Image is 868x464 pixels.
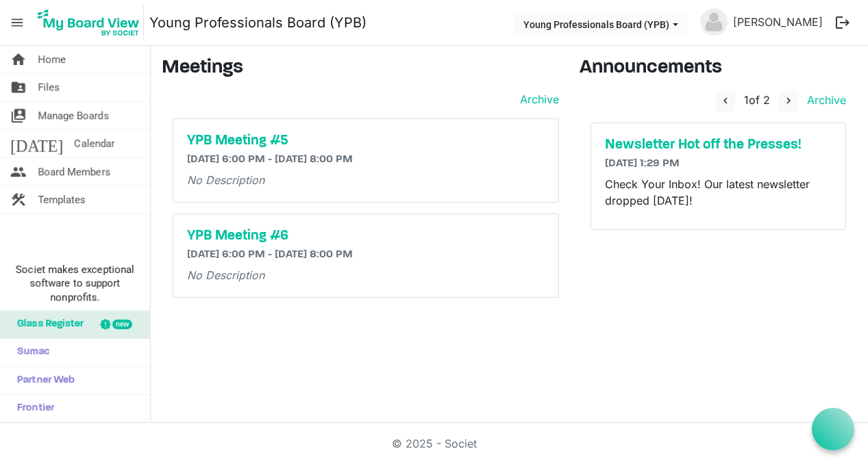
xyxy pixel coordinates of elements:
span: people [10,158,27,185]
a: Archive [514,91,559,107]
span: Calendar [74,130,114,157]
span: [DATE] 1:29 PM [605,158,680,169]
span: Societ makes exceptional software to support nonprofits. [6,263,144,304]
span: [DATE] [10,130,63,157]
span: Manage Boards [38,102,109,129]
h6: [DATE] 6:00 PM - [DATE] 8:00 PM [187,248,545,261]
span: home [10,46,27,73]
span: Home [38,46,66,73]
h3: Meetings [162,57,559,80]
h6: [DATE] 6:00 PM - [DATE] 8:00 PM [187,153,545,166]
a: [PERSON_NAME] [728,8,828,36]
a: My Board View Logo [34,5,149,40]
span: of 2 [744,93,770,107]
span: navigate_next [782,94,795,107]
a: YPB Meeting #5 [187,133,545,149]
p: No Description [187,267,545,283]
span: folder_shared [10,74,27,101]
span: 1 [744,93,749,107]
span: Frontier [10,395,54,422]
span: Board Members [38,158,110,185]
a: © 2025 - Societ [392,437,477,450]
a: Young Professionals Board (YPB) [149,9,367,36]
button: logout [828,8,857,37]
span: Partner Web [10,367,75,394]
p: Check Your Inbox! Our latest newsletter dropped [DATE]! [605,176,832,209]
span: Files [38,74,60,101]
button: Young Professionals Board (YPB) dropdownbutton [514,14,687,34]
img: My Board View Logo [34,5,144,40]
span: construction [10,186,27,214]
span: menu [4,10,30,36]
a: Newsletter Hot off the Presses! [605,137,832,153]
span: switch_account [10,102,27,129]
a: YPB Meeting #6 [187,228,545,244]
a: Archive [802,93,846,107]
span: Glass Register [10,311,84,338]
h3: Announcements [580,57,857,80]
button: navigate_next [779,91,798,112]
span: navigate_before [719,94,732,107]
button: navigate_before [716,91,735,112]
span: Templates [38,186,86,214]
p: No Description [187,172,545,188]
span: Sumac [10,339,49,366]
img: no-profile-picture.svg [700,8,728,36]
div: new [112,320,132,329]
